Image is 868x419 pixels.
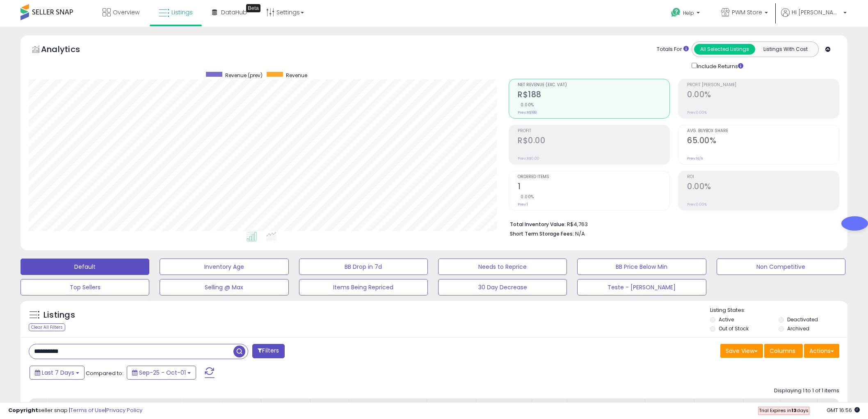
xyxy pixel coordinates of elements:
a: Terms of Use [70,406,105,414]
b: Short Term Storage Fees: [510,230,574,237]
div: Current Buybox Price [698,402,740,419]
div: [PERSON_NAME] [480,402,528,410]
span: Hi [PERSON_NAME] [792,8,841,16]
button: Save View [720,344,763,358]
p: Listing States: [710,307,847,314]
h2: R$188 [518,90,669,101]
small: Prev: R$0.00 [518,156,539,161]
span: N/A [575,230,585,238]
div: Fulfillment [224,402,257,410]
h2: 0.00% [687,90,839,101]
span: PWM Store [732,8,762,16]
button: BB Drop in 7d [299,259,428,275]
div: BB Share 24h. [747,402,777,419]
button: Default [21,259,149,275]
span: Columns [770,347,795,355]
h2: 65.00% [687,136,839,147]
span: Revenue [286,72,307,79]
button: Actions [804,344,839,358]
button: 30 Day Decrease [438,279,567,295]
div: Title [50,402,178,410]
span: Avg. Buybox Share [687,129,839,133]
h2: 1 [518,182,669,193]
div: Min Price [430,402,473,410]
button: Last 7 Days [30,366,85,380]
div: Cost (Exc. VAT) [265,402,307,419]
span: Sep-25 - Oct-01 [139,369,186,377]
span: ROI [687,175,839,179]
button: Columns [764,344,803,358]
span: Net Revenue (Exc. VAT) [518,83,669,87]
div: seller snap | | [8,407,142,414]
div: Displaying 1 to 1 of 1 items [774,387,839,395]
button: Non Competitive [717,259,845,275]
button: Selling @ Max [160,279,288,295]
h2: 0.00% [687,182,839,193]
div: Tooltip anchor [246,4,260,12]
div: Listed Price [571,402,642,410]
span: Last 7 Days [42,369,74,377]
h2: R$0.00 [518,136,669,147]
label: Out of Stock [719,325,749,332]
button: Needs to Reprice [438,259,567,275]
small: Prev: 1 [518,202,528,207]
span: Overview [113,8,139,16]
button: Top Sellers [21,279,149,295]
span: Revenue (prev) [225,72,263,79]
span: Ordered Items [518,175,669,179]
span: DataHub [221,8,247,16]
a: Help [665,1,708,27]
div: Total Rev. [821,402,851,419]
button: All Selected Listings [694,44,755,55]
span: Listings [171,8,193,16]
div: Repricing [185,402,217,410]
button: Items Being Repriced [299,279,428,295]
b: Total Inventory Value: [510,221,566,228]
div: Num of Comp. [784,402,814,419]
button: BB Price Below Min [577,259,706,275]
h5: Listings [43,309,75,321]
span: 2025-10-9 16:56 GMT [827,406,860,414]
label: Deactivated [787,316,818,323]
small: Prev: N/A [687,156,703,161]
div: Fulfillment Cost [314,402,345,419]
strong: Copyright [8,406,38,414]
li: R$4,763 [510,219,833,229]
div: Fulfillable Quantity [535,402,564,419]
span: Trial Expires in days [759,407,809,414]
span: Help [683,9,694,16]
small: Prev: 0.00% [687,202,707,207]
button: Inventory Age [160,259,288,275]
small: Prev: R$188 [518,110,537,115]
a: Privacy Policy [106,406,142,414]
b: 13 [791,407,797,414]
a: Hi [PERSON_NAME] [781,8,847,27]
small: 0.00% [518,194,534,200]
span: Profit [518,129,669,133]
div: Clear All Filters [29,323,65,331]
button: Filters [252,344,284,358]
div: Totals For [657,46,689,53]
button: Listings With Cost [755,44,816,55]
div: Include Returns [685,61,753,71]
span: Compared to: [86,369,123,377]
i: Get Help [671,7,681,18]
button: Teste - [PERSON_NAME] [577,279,706,295]
small: Prev: 0.00% [687,110,707,115]
label: Archived [787,325,809,332]
label: Active [719,316,734,323]
button: Sep-25 - Oct-01 [127,366,196,380]
h5: Analytics [41,44,96,57]
div: Amazon Fees [352,402,423,410]
span: Profit [PERSON_NAME] [687,83,839,87]
small: 0.00% [518,102,534,108]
